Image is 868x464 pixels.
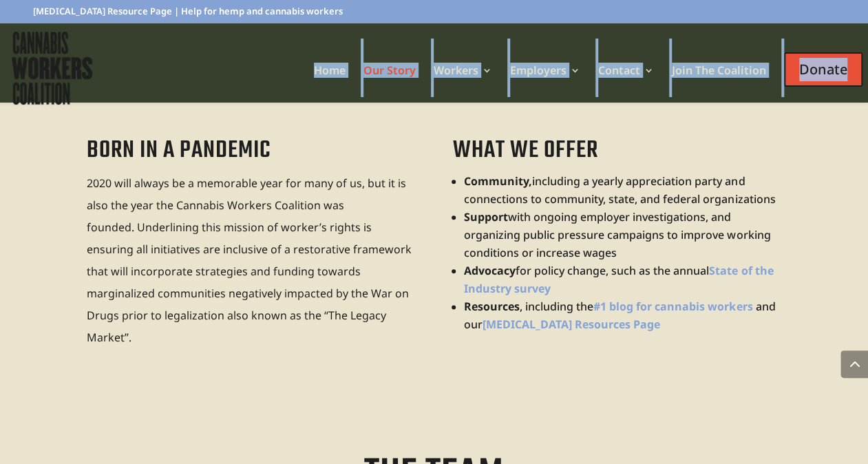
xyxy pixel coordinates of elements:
[483,317,660,332] a: [MEDICAL_DATA] Resources Page
[510,65,580,85] a: Employers
[464,262,781,297] li: for policy change, such as the annual
[598,65,654,85] a: Contact
[464,297,781,333] li: , including the and our
[33,7,343,23] a: [MEDICAL_DATA] Resource Page | Help for hemp and cannabis workers
[464,209,508,224] b: Support
[464,208,781,262] li: with ongoing employer investigations, and organizing public pressure campaigns to improve working...
[464,172,781,208] li: including a yearly appreciation party and connections to community, state, and federal organizations
[8,28,96,108] img: Cannabis Workers Coalition
[672,65,766,85] a: Join The Coalition
[87,176,412,345] span: 2020 will always be a memorable year for many of us, but it is also the year the Cannabis Workers...
[464,263,516,278] b: Advocacy
[453,137,781,173] h3: What We Offer
[784,52,862,87] span: Donate
[434,65,492,85] a: Workers
[87,137,415,173] h3: Born in a Pandemic
[464,299,520,314] b: Resources
[464,173,532,189] b: Community,
[593,299,752,314] a: #1 blog for cannabis workers
[314,65,346,85] a: Home
[363,65,416,85] a: Our Story
[784,39,862,97] a: Donate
